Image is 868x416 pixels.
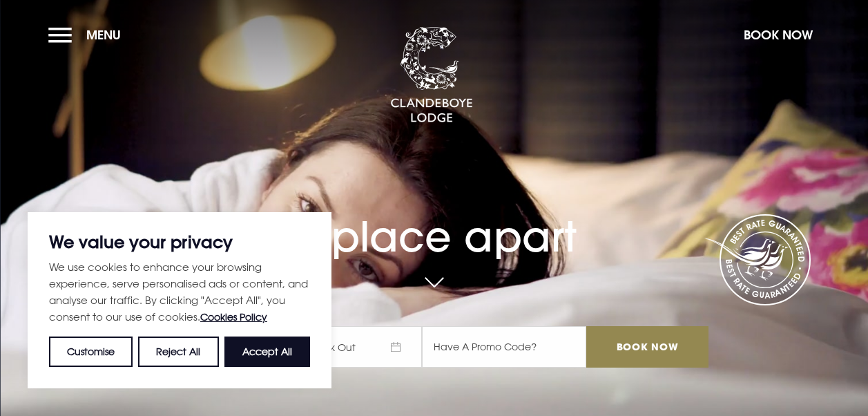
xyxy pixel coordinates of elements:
[49,337,133,367] button: Customise
[422,326,586,368] input: Have A Promo Code?
[160,187,708,261] h1: A place apart
[737,20,820,50] button: Book Now
[49,258,310,325] p: We use cookies to enhance your browsing experience, serve personalised ads or content, and analys...
[48,20,128,50] button: Menu
[291,326,422,368] span: Check Out
[86,27,121,43] span: Menu
[138,337,218,367] button: Reject All
[224,337,310,367] button: Accept All
[200,311,267,323] a: Cookies Policy
[390,27,473,124] img: Clandeboye Lodge
[28,212,331,388] div: We value your privacy
[586,326,708,368] input: Book Now
[49,234,310,250] p: We value your privacy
